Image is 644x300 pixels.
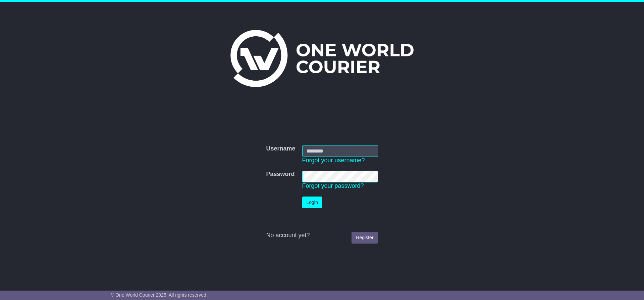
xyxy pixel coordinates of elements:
span: © One World Courier 2025. All rights reserved. [111,292,208,298]
label: Password [266,171,294,178]
a: Forgot your password? [302,182,364,189]
div: No account yet? [266,232,378,239]
img: One World [230,30,414,87]
a: Register [352,232,378,244]
label: Username [266,145,295,153]
button: Login [302,197,322,208]
a: Forgot your username? [302,157,365,164]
